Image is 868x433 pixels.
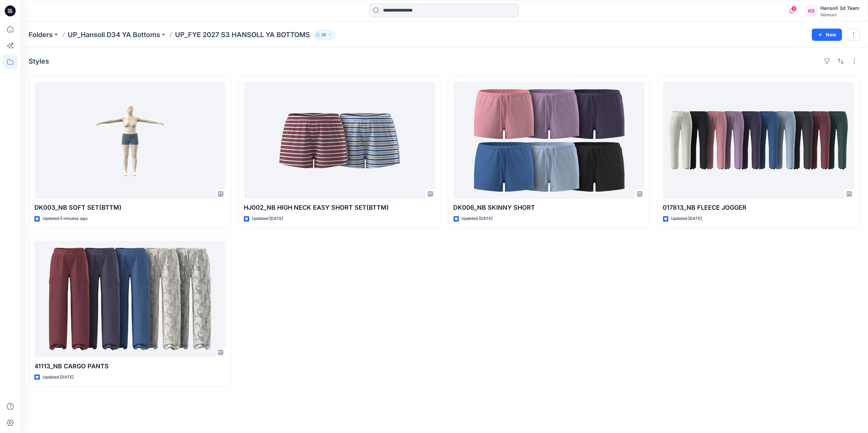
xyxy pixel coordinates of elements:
[34,362,225,371] p: 41113_NB CARGO PANTS
[175,30,310,39] p: UP_FYE 2027 S3 HANSOLL YA BOTTOMS
[313,30,335,39] button: 28
[29,30,53,39] a: Folders
[805,5,818,17] div: H3
[791,6,797,11] span: 9
[43,215,88,222] p: Updated 5 minutes ago
[29,57,49,65] h4: Styles
[663,82,854,199] a: 017813_NB FLEECE JOGGER
[68,30,160,39] a: UP_Hansoll D34 YA Bottoms
[244,82,435,199] a: HJ002_NB HIGH NECK EASY SHORT SET(BTTM)
[252,215,283,222] p: Updated [DATE]
[34,241,225,357] a: 41113_NB CARGO PANTS
[820,12,859,17] div: Walmart
[812,29,842,41] button: New
[454,82,645,199] a: DK006_NB SKINNY SHORT
[34,82,225,199] a: DK003_NB SOFT SET(BTTM)
[663,203,854,212] p: 017813_NB FLEECE JOGGER
[43,374,74,381] p: Updated [DATE]
[462,215,493,222] p: Updated [DATE]
[820,4,859,12] div: Hansoll 3d Team
[454,203,645,212] p: DK006_NB SKINNY SHORT
[34,203,225,212] p: DK003_NB SOFT SET(BTTM)
[321,31,326,38] p: 28
[244,203,435,212] p: HJ002_NB HIGH NECK EASY SHORT SET(BTTM)
[671,215,702,222] p: Updated [DATE]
